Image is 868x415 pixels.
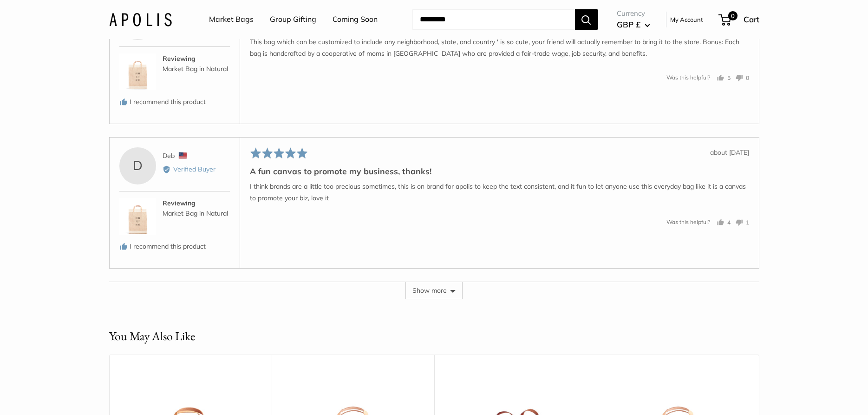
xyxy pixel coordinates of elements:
[710,148,749,157] span: about [DATE]
[717,218,731,227] button: Yes
[163,152,175,160] span: Deb
[119,198,157,235] img: Market Bag in Natural
[617,20,640,29] span: GBP £
[250,165,749,177] h2: A fun canvas to promote my business, thanks!
[575,9,598,30] button: Search
[270,13,316,26] a: Group Gifting
[163,164,229,174] div: Verified Buyer
[163,53,229,64] div: Reviewing
[666,219,710,226] span: Was this helpful?
[250,36,749,59] p: This bag which can be customized to include any neighborhood, state, and country ' is so cute, yo...
[119,241,230,251] div: I recommend this product
[666,74,710,81] span: Was this helpful?
[744,14,759,24] span: Cart
[732,73,749,82] button: No
[717,73,731,82] button: Yes
[209,13,254,26] a: Market Bags
[250,181,749,204] p: I think brands are a little too precious sometimes, this is on brand for apolis to keep the text ...
[109,13,172,26] img: Apolis
[617,17,650,32] button: GBP £
[163,209,228,217] a: Market Bag in Natural
[109,327,195,345] h2: You May Also Like
[163,198,229,208] div: Reviewing
[670,14,703,25] a: My Account
[333,13,378,26] a: Coming Soon
[119,97,230,107] div: I recommend this product
[163,65,228,73] a: Market Bag in Natural
[405,282,463,299] button: Show more
[719,12,759,27] a: 0 Cart
[119,53,157,91] img: Market Bag in Natural
[617,7,650,20] span: Currency
[728,11,737,20] span: 0
[412,9,575,30] input: Search...
[732,218,749,227] button: No
[178,152,188,159] span: United States
[119,147,157,184] div: D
